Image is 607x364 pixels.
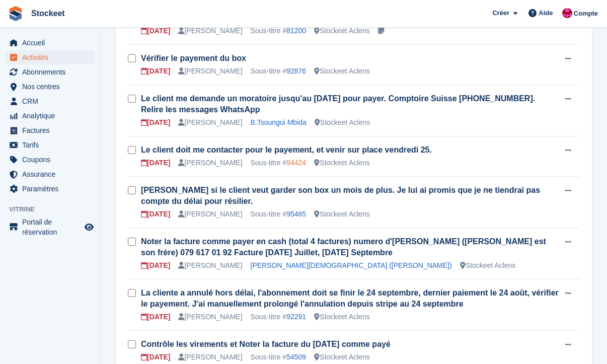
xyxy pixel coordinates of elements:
[8,6,23,21] img: stora-icon-8386f47178a22dfd0bd8f6a31ec36ba5ce8667c1dd55bd0f319d3a0aa187defe.svg
[251,261,452,269] a: [PERSON_NAME][DEMOGRAPHIC_DATA] ([PERSON_NAME])
[141,209,170,220] div: [DATE]
[251,26,307,36] div: Sous-titre #
[141,94,535,114] a: Le client me demande un moratoire jusqu'au [DATE] pour payer. Comptoire Suisse [PHONE_NUMBER]. Re...
[314,312,370,322] div: Stockeet Aclens
[22,182,83,196] span: Paramètres
[22,109,83,123] span: Analytique
[5,80,95,94] a: menu
[5,153,95,167] a: menu
[178,352,242,362] div: [PERSON_NAME]
[178,158,242,168] div: [PERSON_NAME]
[286,210,306,218] a: 95465
[141,340,391,348] a: Contrôle les virements et Noter la facture du [DATE] comme payé
[178,209,242,220] div: [PERSON_NAME]
[22,138,83,152] span: Tarifs
[22,50,83,64] span: Activités
[22,217,83,237] span: Portail de réservation
[178,117,242,128] div: [PERSON_NAME]
[460,260,516,271] div: Stockeet Aclens
[178,312,242,322] div: [PERSON_NAME]
[5,65,95,79] a: menu
[27,5,69,22] a: Stockeet
[314,352,370,362] div: Stockeet Aclens
[286,67,306,75] a: 92876
[251,352,307,362] div: Sous-titre #
[22,153,83,167] span: Coupons
[141,186,540,205] a: [PERSON_NAME] si le client veut garder son box un mois de plus. Je lui ai promis que je ne tiendr...
[22,80,83,94] span: Nos centres
[562,8,572,18] img: Valentin BURDET
[178,26,242,36] div: [PERSON_NAME]
[5,123,95,137] a: menu
[5,138,95,152] a: menu
[574,9,598,19] span: Compte
[251,158,307,168] div: Sous-titre #
[314,209,370,220] div: Stockeet Aclens
[5,50,95,64] a: menu
[314,158,370,168] div: Stockeet Aclens
[286,353,306,361] a: 54509
[5,94,95,108] a: menu
[22,94,83,108] span: CRM
[22,167,83,181] span: Assurance
[141,54,246,62] a: Vérifier le payement du box
[5,36,95,50] a: menu
[251,118,307,126] a: B.Tsoungui Mbida
[22,65,83,79] span: Abonnements
[251,312,307,322] div: Sous-titre #
[5,167,95,181] a: menu
[286,27,306,35] a: 81200
[5,109,95,123] a: menu
[251,66,307,77] div: Sous-titre #
[141,260,170,271] div: [DATE]
[315,117,370,128] div: Stockeet Aclens
[178,66,242,77] div: [PERSON_NAME]
[492,8,509,18] span: Créer
[286,313,306,321] a: 92291
[5,182,95,196] a: menu
[286,159,306,167] a: 94424
[141,66,170,77] div: [DATE]
[251,209,307,220] div: Sous-titre #
[5,217,95,237] a: menu
[141,288,559,308] a: La cliente a annulé hors délai, l'abonnement doit se finir le 24 septembre, dernier paiement le 2...
[9,204,100,214] span: Vitrine
[314,26,370,36] div: Stockeet Aclens
[178,260,242,271] div: [PERSON_NAME]
[141,352,170,362] div: [DATE]
[141,117,170,128] div: [DATE]
[539,8,553,18] span: Aide
[83,221,95,233] a: Boutique d'aperçu
[141,312,170,322] div: [DATE]
[314,66,370,77] div: Stockeet Aclens
[141,237,546,257] a: Noter la facture comme payer en cash (total 4 factures) numero d'[PERSON_NAME] ([PERSON_NAME] est...
[22,36,83,50] span: Accueil
[141,145,432,154] a: Le client doit me contacter pour le payement, et venir sur place vendredi 25.
[141,158,170,168] div: [DATE]
[141,26,170,36] div: [DATE]
[22,123,83,137] span: Factures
